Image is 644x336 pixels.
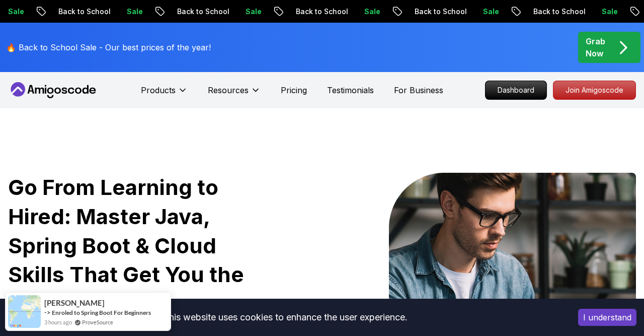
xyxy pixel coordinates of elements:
img: provesource social proof notification image [8,295,41,328]
a: Enroled to Spring Boot For Beginners [52,308,151,317]
button: Products [141,84,188,104]
button: Accept cookies [578,309,636,326]
p: Back to School [198,7,267,17]
p: Back to School [317,7,385,17]
p: Grab Now [586,35,605,59]
p: Join Amigoscode [553,81,635,99]
a: Join Amigoscode [553,81,636,100]
p: Back to School [554,7,623,17]
button: Resources [208,84,261,104]
h1: Go From Learning to Hired: Master Java, Spring Boot & Cloud Skills That Get You the [8,173,260,318]
p: Sale [504,7,536,17]
a: Dashboard [485,81,547,100]
a: Pricing [281,84,307,96]
p: Sale [29,7,61,17]
p: Sale [148,7,180,17]
p: Sale [385,7,418,17]
p: Back to School [436,7,504,17]
p: Resources [208,84,249,96]
span: -> [44,308,51,316]
p: Dashboard [486,81,546,99]
p: Products [141,84,176,96]
span: 3 hours ago [44,318,72,326]
span: Job [8,291,47,316]
span: [PERSON_NAME] [44,299,105,307]
p: Back to School [79,7,148,17]
p: 🔥 Back to School Sale - Our best prices of the year! [6,41,211,53]
p: Sale [267,7,299,17]
div: This website uses cookies to enhance the user experience. [8,306,563,328]
a: For Business [394,84,443,96]
a: Testimonials [327,84,374,96]
a: ProveSource [82,318,113,326]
